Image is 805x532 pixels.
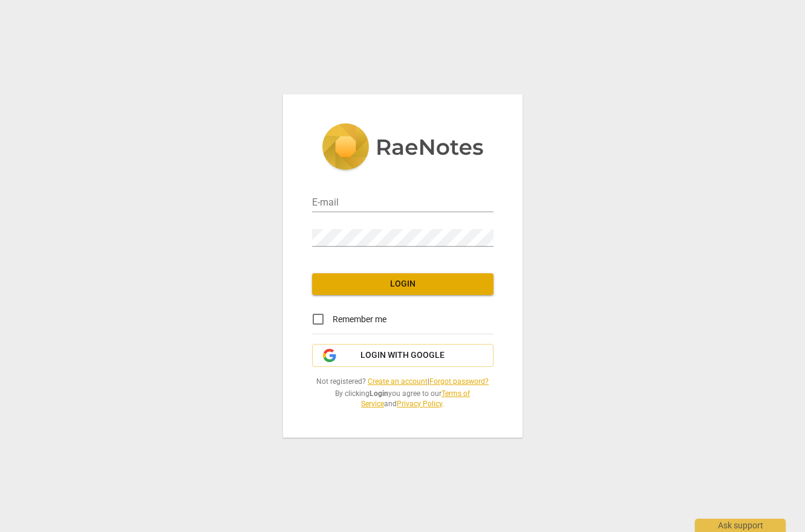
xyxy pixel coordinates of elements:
span: Login with Google [360,349,445,362]
a: Privacy Policy [397,400,442,408]
a: Terms of Service [361,389,470,408]
span: Not registered? | [312,377,494,387]
button: Login [312,273,494,295]
div: Ask support [695,519,786,532]
span: By clicking you agree to our and . [312,389,494,409]
b: Login [370,389,388,398]
img: 5ac2273c67554f335776073100b6d88f.svg [322,123,484,173]
span: Login [322,278,484,290]
a: Forgot password? [429,377,489,386]
button: Login with Google [312,344,494,367]
a: Create an account [368,377,428,386]
span: Remember me [333,313,386,326]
